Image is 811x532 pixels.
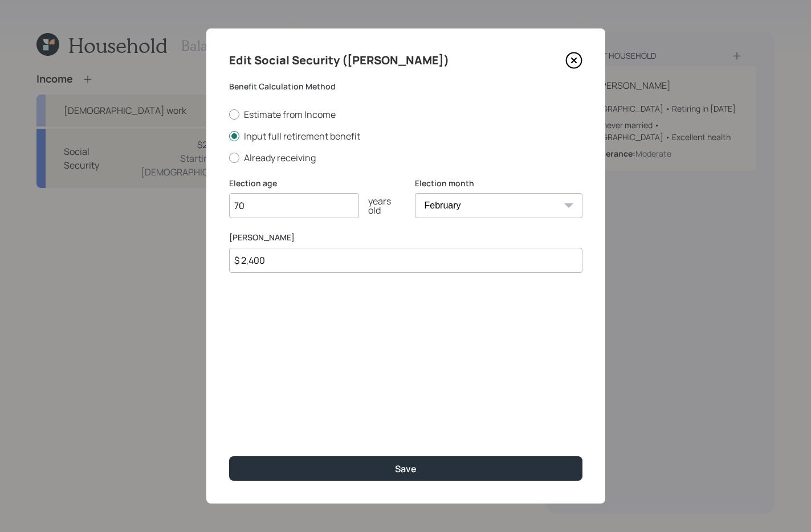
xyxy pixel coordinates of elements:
[395,463,417,475] div: Save
[415,178,582,189] label: Election month
[229,81,582,92] label: Benefit Calculation Method
[229,152,582,164] label: Already receiving
[229,178,397,189] label: Election age
[229,51,449,69] h4: Edit Social Security ([PERSON_NAME])
[359,197,397,215] div: years old
[229,232,582,243] label: [PERSON_NAME]
[229,130,582,142] label: Input full retirement benefit
[229,108,582,121] label: Estimate from Income
[229,456,582,481] button: Save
